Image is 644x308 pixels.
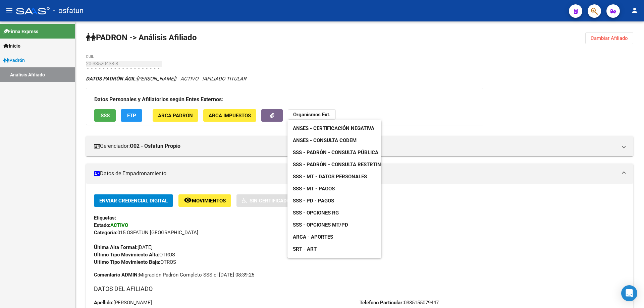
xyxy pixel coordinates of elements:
[293,210,339,216] span: SSS - Opciones RG
[287,146,384,159] a: SSS - Padrón - Consulta Pública
[293,246,317,252] span: SRT - ART
[287,134,362,146] a: ANSES - Consulta CODEM
[293,149,378,156] span: SSS - Padrón - Consulta Pública
[293,162,392,168] span: SSS - Padrón - Consulta Restrtingida
[293,198,334,204] span: SSS - PD - Pagos
[293,125,374,131] span: ANSES - Certificación Negativa
[287,159,398,171] a: SSS - Padrón - Consulta Restrtingida
[621,285,637,301] div: Open Intercom Messenger
[287,231,338,243] a: ARCA - Aportes
[287,207,344,219] a: SSS - Opciones RG
[287,171,372,183] a: SSS - MT - Datos Personales
[287,183,340,195] a: SSS - MT - Pagos
[287,243,381,255] a: SRT - ART
[293,234,333,240] span: ARCA - Aportes
[293,137,357,143] span: ANSES - Consulta CODEM
[287,195,339,207] a: SSS - PD - Pagos
[287,219,354,231] a: SSS - Opciones MT/PD
[293,222,348,228] span: SSS - Opciones MT/PD
[287,122,380,134] a: ANSES - Certificación Negativa
[293,186,335,192] span: SSS - MT - Pagos
[293,174,367,180] span: SSS - MT - Datos Personales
